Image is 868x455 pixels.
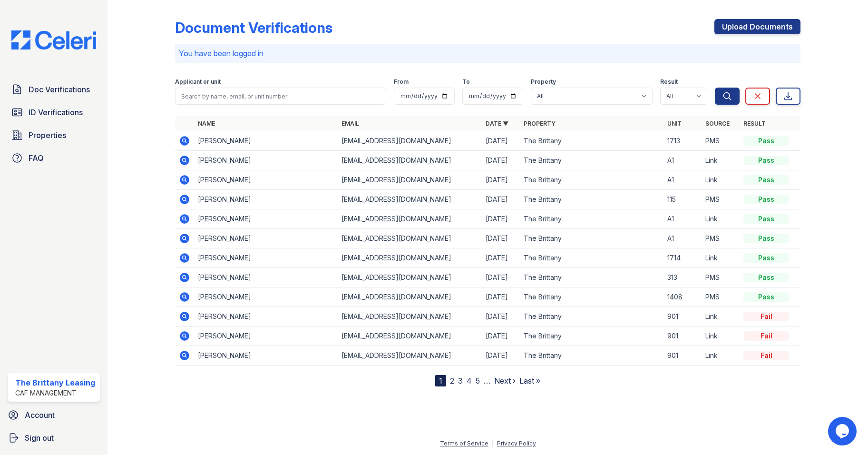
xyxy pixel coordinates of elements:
td: The Brittany [520,170,664,190]
td: A1 [663,209,702,229]
p: You have been logged in [179,48,797,59]
td: PMS [702,268,740,287]
td: [PERSON_NAME] [194,170,338,190]
td: [PERSON_NAME] [194,346,338,366]
span: Properties [29,129,66,141]
td: The Brittany [520,307,664,326]
a: FAQ [8,148,100,168]
div: Fail [743,331,789,341]
a: ID Verifications [8,103,100,122]
iframe: chat widget [828,417,858,445]
td: 313 [663,268,702,287]
td: Link [702,170,740,190]
div: | [492,440,494,447]
a: Terms of Service [440,440,488,447]
div: CAF Management [15,388,95,398]
div: Fail [743,351,789,360]
a: Account [4,406,104,425]
td: Link [702,307,740,326]
td: [EMAIL_ADDRESS][DOMAIN_NAME] [338,287,482,307]
td: The Brittany [520,287,664,307]
td: [EMAIL_ADDRESS][DOMAIN_NAME] [338,307,482,326]
td: 901 [663,307,702,326]
a: Email [341,120,359,127]
td: [EMAIL_ADDRESS][DOMAIN_NAME] [338,229,482,248]
div: Pass [743,234,789,243]
a: Doc Verifications [8,80,100,99]
td: [DATE] [482,170,520,190]
div: Pass [743,273,789,282]
div: Pass [743,214,789,224]
td: 901 [663,326,702,346]
td: Link [702,326,740,346]
td: [DATE] [482,326,520,346]
td: 1713 [663,131,702,151]
td: PMS [702,190,740,209]
div: Pass [743,156,789,165]
span: ID Verifications [29,107,83,118]
div: Document Verifications [175,19,332,36]
td: PMS [702,287,740,307]
td: [PERSON_NAME] [194,326,338,346]
td: [DATE] [482,248,520,268]
a: Last » [519,376,540,386]
td: A1 [663,151,702,170]
td: [PERSON_NAME] [194,209,338,229]
td: PMS [702,131,740,151]
td: 901 [663,346,702,366]
td: [PERSON_NAME] [194,131,338,151]
td: [EMAIL_ADDRESS][DOMAIN_NAME] [338,190,482,209]
label: To [462,78,470,86]
td: [EMAIL_ADDRESS][DOMAIN_NAME] [338,209,482,229]
td: The Brittany [520,229,664,248]
div: Pass [743,136,789,146]
td: [PERSON_NAME] [194,287,338,307]
td: The Brittany [520,248,664,268]
td: [PERSON_NAME] [194,268,338,287]
td: [PERSON_NAME] [194,190,338,209]
td: [PERSON_NAME] [194,248,338,268]
td: [PERSON_NAME] [194,151,338,170]
td: [DATE] [482,268,520,287]
a: Source [705,120,730,127]
input: Search by name, email, or unit number [175,88,387,105]
td: [EMAIL_ADDRESS][DOMAIN_NAME] [338,170,482,190]
a: Next › [494,376,516,386]
td: [DATE] [482,209,520,229]
td: The Brittany [520,209,664,229]
td: [EMAIL_ADDRESS][DOMAIN_NAME] [338,248,482,268]
span: Account [25,409,55,421]
span: FAQ [29,152,44,164]
td: [EMAIL_ADDRESS][DOMAIN_NAME] [338,326,482,346]
a: 3 [458,376,463,386]
td: PMS [702,229,740,248]
td: [PERSON_NAME] [194,307,338,326]
td: Link [702,248,740,268]
a: Privacy Policy [497,440,536,447]
span: Sign out [25,432,54,444]
td: [DATE] [482,307,520,326]
div: Pass [743,253,789,263]
div: Pass [743,175,789,185]
a: Sign out [4,428,104,447]
label: Applicant or unit [175,78,221,86]
a: Upload Documents [714,19,800,34]
div: Fail [743,312,789,321]
td: 1408 [663,287,702,307]
td: The Brittany [520,131,664,151]
a: Date ▼ [486,120,508,127]
span: Doc Verifications [29,84,90,95]
td: [DATE] [482,229,520,248]
td: [EMAIL_ADDRESS][DOMAIN_NAME] [338,346,482,366]
td: 1714 [663,248,702,268]
a: Name [198,120,215,127]
a: Properties [8,126,100,145]
div: The Brittany Leasing [15,377,95,388]
div: Pass [743,195,789,204]
td: Link [702,346,740,366]
a: Result [743,120,766,127]
td: [PERSON_NAME] [194,229,338,248]
td: The Brittany [520,151,664,170]
td: [EMAIL_ADDRESS][DOMAIN_NAME] [338,268,482,287]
